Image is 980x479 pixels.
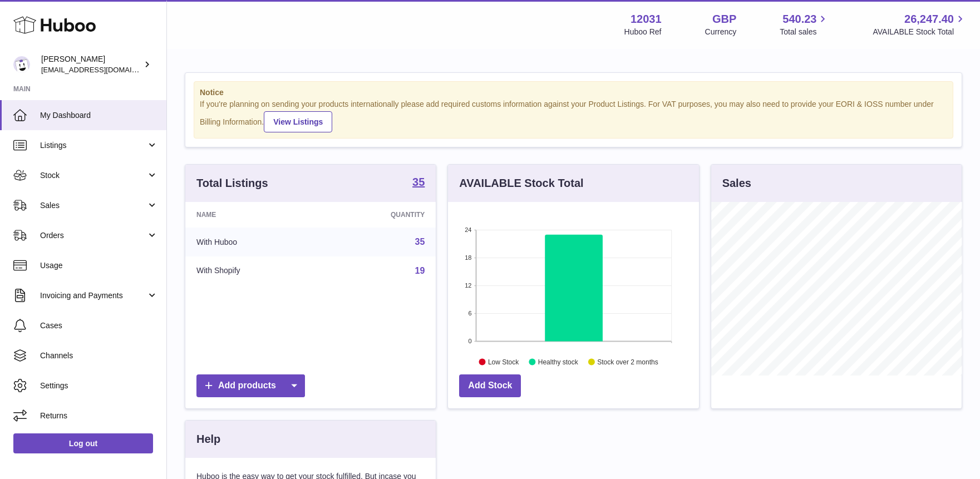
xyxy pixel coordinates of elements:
span: 540.23 [782,12,816,27]
a: 35 [412,176,425,190]
div: [PERSON_NAME] [41,54,141,75]
h3: AVAILABLE Stock Total [459,176,583,191]
span: AVAILABLE Stock Total [873,27,967,37]
a: 19 [415,266,425,275]
span: Invoicing and Payments [40,290,146,301]
h3: Sales [722,176,751,191]
div: Currency [705,27,737,37]
span: Total sales [780,27,829,37]
span: My Dashboard [40,110,158,121]
text: Healthy stock [538,358,579,366]
span: Orders [40,230,146,241]
text: 0 [469,338,472,344]
strong: Notice [200,87,947,98]
text: 24 [465,226,472,233]
text: 6 [469,310,472,317]
td: With Huboo [185,228,321,256]
span: Channels [40,350,158,361]
a: 26,247.40 AVAILABLE Stock Total [873,12,967,37]
a: Add Stock [459,374,521,397]
span: Listings [40,140,146,151]
h3: Total Listings [196,176,268,191]
strong: 12031 [631,12,662,27]
a: 35 [415,237,425,246]
th: Quantity [321,202,436,228]
span: Cases [40,320,158,331]
a: Log out [13,433,153,453]
span: Usage [40,260,158,271]
a: 540.23 Total sales [780,12,829,37]
td: With Shopify [185,256,321,285]
span: Returns [40,411,158,421]
h3: Help [196,432,220,447]
strong: GBP [712,12,736,27]
a: View Listings [264,111,332,132]
span: Stock [40,170,146,181]
th: Name [185,202,321,228]
span: [EMAIL_ADDRESS][DOMAIN_NAME] [41,65,164,74]
span: Sales [40,200,146,211]
span: Settings [40,381,158,391]
div: If you're planning on sending your products internationally please add required customs informati... [200,99,947,132]
text: 12 [465,282,472,289]
span: 26,247.40 [904,12,954,27]
text: Low Stock [488,358,519,366]
text: Stock over 2 months [598,358,658,366]
img: admin@makewellforyou.com [13,56,30,73]
a: Add products [196,374,305,397]
div: Huboo Ref [624,27,662,37]
text: 18 [465,254,472,261]
strong: 35 [412,176,425,187]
